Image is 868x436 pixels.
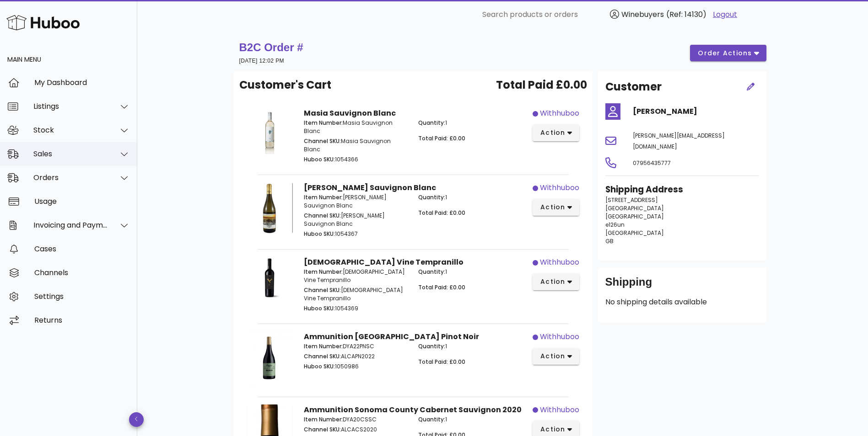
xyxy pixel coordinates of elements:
span: Item Number: [304,415,343,423]
span: Channel SKU: [304,286,341,294]
span: Item Number: [304,342,343,350]
span: Quantity: [418,268,445,276]
p: Masia Sauvignon Blanc [304,119,408,135]
span: 07956435777 [633,159,671,167]
span: Quantity: [418,342,445,350]
span: Huboo SKU: [304,230,335,238]
div: Usage [34,197,130,206]
p: ALCACS2020 [304,425,408,434]
p: No shipping details available [605,297,759,308]
span: Total Paid £0.00 [496,77,587,93]
span: Quantity: [418,119,445,127]
span: Total Paid: £0.00 [418,358,465,366]
span: Quantity: [418,415,445,423]
div: Cases [34,245,130,253]
p: 1054366 [304,155,408,164]
strong: [DEMOGRAPHIC_DATA] Vine Tempranillo [304,257,464,267]
span: [STREET_ADDRESS] [605,196,658,204]
span: Winebuyers [621,9,664,20]
button: order actions [690,45,766,61]
p: ALCAPN2022 [304,352,408,361]
p: DYA22PNSC [304,342,408,351]
p: 1 [418,119,522,127]
img: Product Image [247,331,293,384]
span: Quantity: [418,193,445,201]
p: 1 [418,342,522,351]
button: action [533,348,580,365]
p: DYA20CSSC [304,415,408,424]
span: order actions [697,48,752,58]
div: Returns [34,316,130,324]
div: Orders [33,173,108,182]
span: Channel SKU: [304,352,341,360]
strong: Masia Sauvignon Blanc [304,108,396,118]
img: Product Image [247,257,293,303]
div: My Dashboard [34,78,130,87]
div: Listings [33,102,108,111]
span: GB [605,237,614,245]
span: action [540,351,566,361]
span: [PERSON_NAME][EMAIL_ADDRESS][DOMAIN_NAME] [633,132,725,150]
span: Item Number: [304,119,343,127]
div: withhuboo [540,404,579,415]
small: [DATE] 12:02 PM [239,58,284,64]
p: [DEMOGRAPHIC_DATA] Vine Tempranillo [304,286,408,303]
strong: [PERSON_NAME] Sauvignon Blanc [304,182,436,193]
strong: Ammunition Sonoma County Cabernet Sauvignon 2020 [304,404,522,415]
span: (Ref: 14130) [666,9,706,20]
span: action [540,128,566,138]
span: [GEOGRAPHIC_DATA] [605,213,664,220]
div: Sales [33,149,108,158]
button: action [533,125,580,141]
p: 1054369 [304,304,408,313]
div: Invoicing and Payments [33,221,108,229]
span: e126un [605,221,625,229]
button: action [533,274,580,290]
span: Item Number: [304,268,343,276]
span: Huboo SKU: [304,155,335,163]
div: withhuboo [540,331,579,342]
p: [DEMOGRAPHIC_DATA] Vine Tempranillo [304,268,408,284]
span: Total Paid: £0.00 [418,134,465,142]
span: action [540,425,566,434]
span: Total Paid: £0.00 [418,283,465,291]
h4: [PERSON_NAME] [633,106,759,117]
p: Masia Sauvignon Blanc [304,137,408,154]
div: withhuboo [540,257,579,268]
h2: Customer [605,79,662,95]
p: 1 [418,268,522,276]
span: Huboo SKU: [304,304,335,312]
strong: B2C Order # [239,41,303,53]
span: Huboo SKU: [304,362,335,370]
img: Huboo Logo [6,13,80,32]
div: withhuboo [540,108,579,119]
span: Customer's Cart [239,77,331,93]
div: Shipping [605,275,759,297]
div: Settings [34,292,130,301]
p: [PERSON_NAME] Sauvignon Blanc [304,193,408,210]
span: Total Paid: £0.00 [418,209,465,217]
span: [GEOGRAPHIC_DATA] [605,204,664,212]
span: Channel SKU: [304,425,341,433]
p: 1054367 [304,230,408,238]
h3: Shipping Address [605,183,759,196]
strong: Ammunition [GEOGRAPHIC_DATA] Pinot Noir [304,331,479,342]
img: Product Image [247,182,293,234]
p: 1 [418,415,522,424]
a: Logout [713,9,737,20]
div: Channels [34,268,130,277]
span: action [540,277,566,287]
p: 1050986 [304,362,408,371]
span: Channel SKU: [304,212,341,219]
span: Channel SKU: [304,137,341,145]
img: Product Image [247,108,293,154]
div: Stock [33,126,108,134]
span: Item Number: [304,193,343,201]
div: withhuboo [540,182,579,193]
p: 1 [418,193,522,202]
span: action [540,202,566,212]
button: action [533,199,580,216]
span: [GEOGRAPHIC_DATA] [605,229,664,237]
p: [PERSON_NAME] Sauvignon Blanc [304,212,408,228]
